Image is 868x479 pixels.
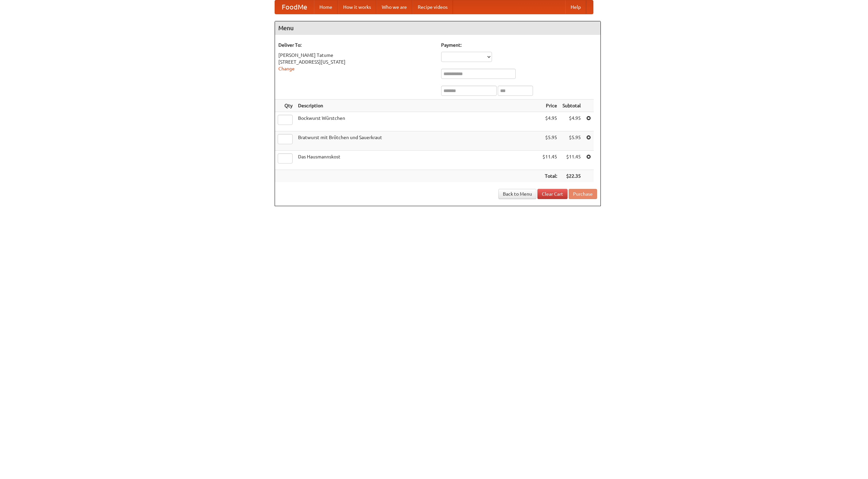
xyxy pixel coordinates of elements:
[295,131,540,151] td: Bratwurst mit Brötchen und Sauerkraut
[441,42,597,48] h5: Payment:
[540,151,560,170] td: $11.45
[278,59,434,65] div: [STREET_ADDRESS][US_STATE]
[560,170,584,182] th: $22.35
[295,112,540,131] td: Bockwurst Würstchen
[540,100,560,112] th: Price
[540,112,560,131] td: $4.95
[569,189,597,199] button: Purchase
[560,151,584,170] td: $11.45
[560,100,584,112] th: Subtotal
[295,151,540,170] td: Das Hausmannskost
[314,0,338,14] a: Home
[540,170,560,182] th: Total:
[278,52,434,59] div: [PERSON_NAME] Tatume
[275,100,295,112] th: Qty
[498,189,536,199] a: Back to Menu
[295,100,540,112] th: Description
[560,131,584,151] td: $5.95
[540,131,560,151] td: $5.95
[275,0,314,14] a: FoodMe
[278,42,434,48] h5: Deliver To:
[560,112,584,131] td: $4.95
[565,0,586,14] a: Help
[275,21,600,35] h4: Menu
[338,0,376,14] a: How it works
[376,0,412,14] a: Who we are
[412,0,453,14] a: Recipe videos
[537,189,568,199] a: Clear Cart
[278,66,295,71] a: Change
